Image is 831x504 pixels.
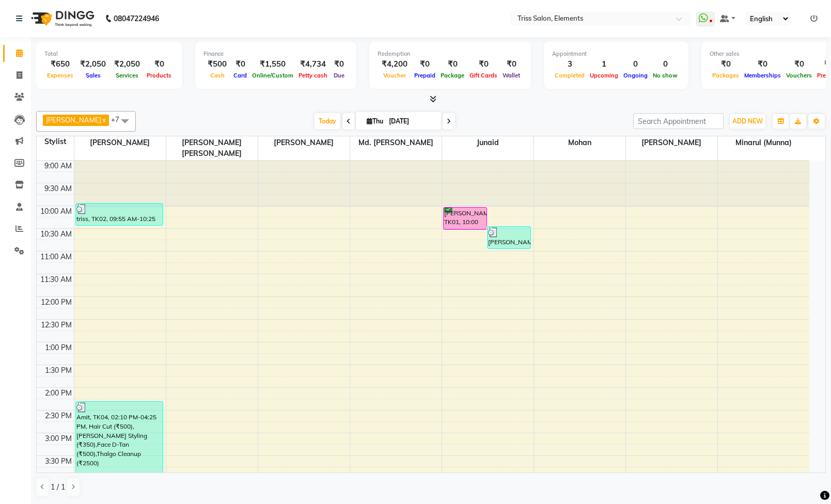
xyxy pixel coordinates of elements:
div: 1:00 PM [43,342,74,353]
div: ₹0 [467,58,500,70]
div: 12:00 PM [39,297,74,308]
span: [PERSON_NAME] [PERSON_NAME] [166,136,258,160]
div: ₹1,550 [249,58,296,70]
div: triss, TK02, 09:55 AM-10:25 AM, Hair Cut (₹500) [76,203,163,225]
a: x [101,116,106,124]
span: Products [144,72,174,79]
span: Wallet [500,72,523,79]
div: Stylist [37,136,74,147]
span: Completed [552,72,587,79]
div: Appointment [552,50,680,58]
div: 2:30 PM [43,411,74,421]
b: 08047224946 [114,4,159,33]
span: Voucher [381,72,409,79]
span: Today [315,113,340,129]
span: Thu [364,117,386,125]
div: 3:00 PM [43,433,74,444]
span: Due [331,72,347,79]
div: ₹0 [783,58,814,70]
span: Packages [710,72,742,79]
span: Card [231,72,249,79]
span: Vouchers [783,72,814,79]
span: +7 [111,115,127,123]
div: 0 [650,58,680,70]
input: 2025-09-04 [386,114,437,129]
span: Memberships [742,72,783,79]
div: ₹0 [742,58,783,70]
div: [PERSON_NAME], TK01, 10:00 AM-10:30 AM, Iron [444,208,487,229]
span: Minarul (Munna) [718,136,810,149]
span: Package [438,72,467,79]
input: Search Appointment [633,113,724,129]
span: Md. [PERSON_NAME] [350,136,442,149]
div: ₹500 [203,58,231,70]
div: 10:00 AM [38,206,74,217]
div: ₹0 [412,58,438,70]
div: Finance [203,50,348,58]
div: ₹2,050 [76,58,110,70]
div: 0 [621,58,650,70]
span: [PERSON_NAME] [46,116,101,124]
div: ₹0 [500,58,523,70]
span: Gift Cards [467,72,500,79]
div: 11:30 AM [38,274,74,285]
span: [PERSON_NAME] [258,136,350,149]
span: Petty cash [296,72,330,79]
div: 9:00 AM [42,161,74,171]
span: No show [650,72,680,79]
div: 3:30 PM [43,456,74,467]
span: [PERSON_NAME] [74,136,166,149]
div: 1 [587,58,621,70]
span: Cash [208,72,227,79]
div: ₹0 [330,58,348,70]
div: [PERSON_NAME], TK03, 10:25 AM-10:55 AM, Iron (₹800) [488,227,530,248]
span: Junaid [442,136,534,149]
div: 1:30 PM [43,365,74,376]
span: ADD NEW [732,117,763,125]
div: 11:00 AM [38,251,74,262]
span: Online/Custom [249,72,296,79]
div: ₹0 [144,58,174,70]
div: ₹0 [438,58,467,70]
span: 1 / 1 [51,482,65,493]
div: 12:30 PM [39,320,74,330]
span: Ongoing [621,72,650,79]
span: Services [113,72,141,79]
div: Redemption [378,50,523,58]
div: 9:30 AM [42,183,74,194]
span: Mohan [534,136,625,149]
div: ₹4,200 [378,58,412,70]
span: Prepaid [412,72,438,79]
div: ₹0 [231,58,249,70]
span: [PERSON_NAME] [626,136,717,149]
div: 2:00 PM [43,388,74,399]
span: Upcoming [587,72,621,79]
div: ₹4,734 [296,58,330,70]
span: Expenses [44,72,76,79]
img: logo [26,4,97,33]
div: ₹2,050 [110,58,144,70]
div: 3 [552,58,587,70]
button: ADD NEW [730,114,765,129]
div: Total [44,50,174,58]
div: ₹0 [710,58,742,70]
div: ₹650 [44,58,76,70]
div: 10:30 AM [38,229,74,240]
span: Sales [83,72,103,79]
